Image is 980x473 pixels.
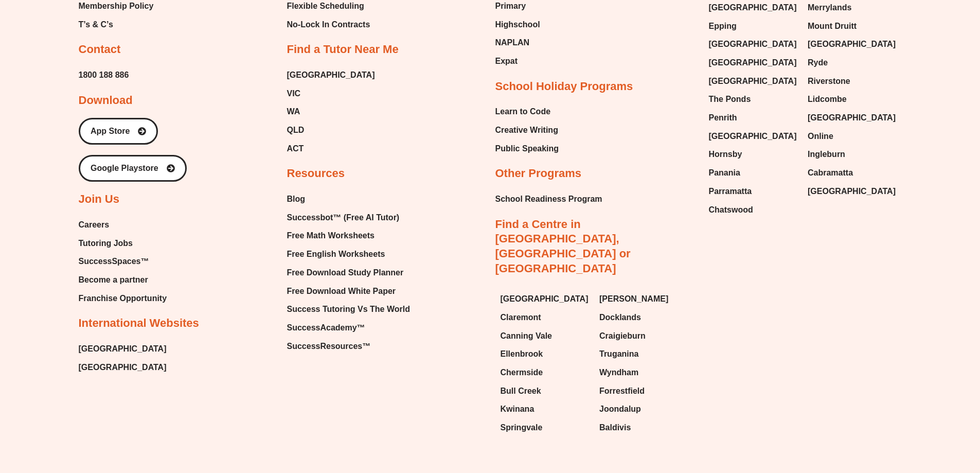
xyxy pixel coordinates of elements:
[599,346,638,362] span: Truganina
[287,339,371,354] span: SuccessResources™
[808,92,847,107] span: Lidcombe
[501,291,590,307] a: [GEOGRAPHIC_DATA]
[287,67,375,83] span: [GEOGRAPHIC_DATA]
[495,218,631,275] a: Find a Centre in [GEOGRAPHIC_DATA], [GEOGRAPHIC_DATA] or [GEOGRAPHIC_DATA]
[808,55,828,71] span: Ryde
[495,104,559,119] a: Learn to Code
[808,129,833,144] span: Online
[501,383,590,399] a: Bull Creek
[79,17,154,32] a: T’s & C’s
[79,254,167,269] a: SuccessSpaces™
[287,284,396,299] span: Free Download White Paper
[495,104,551,119] span: Learn to Code
[91,164,158,172] span: Google Playstore
[287,284,410,299] a: Free Download White Paper
[599,420,688,435] a: Baldivis
[599,420,631,435] span: Baldivis
[808,19,897,34] a: Mount Druitt
[501,383,541,399] span: Bull Creek
[709,110,798,126] a: Penrith
[501,310,541,325] span: Claremont
[501,328,552,344] span: Canning Vale
[495,191,602,207] a: School Readiness Program
[495,35,545,50] a: NAPLAN
[501,310,590,325] a: Claremont
[287,320,410,336] a: SuccessAcademy™
[599,328,688,344] a: Craigieburn
[79,236,133,251] span: Tutoring Jobs
[287,141,375,156] a: ACT
[808,184,897,199] a: [GEOGRAPHIC_DATA]
[709,147,742,162] span: Hornsby
[709,74,798,89] a: [GEOGRAPHIC_DATA]
[808,129,897,144] a: Online
[79,93,133,108] h2: Download
[808,19,857,34] span: Mount Druitt
[709,74,797,89] span: [GEOGRAPHIC_DATA]
[501,401,590,417] a: Kwinana
[79,17,113,32] span: T’s & C’s
[79,118,158,145] a: App Store
[599,401,641,417] span: Joondalup
[495,35,530,50] span: NAPLAN
[79,217,110,233] span: Careers
[79,192,119,207] h2: Join Us
[79,291,167,306] a: Franchise Opportunity
[808,147,845,162] span: Ingleburn
[287,17,375,32] a: No-Lock In Contracts
[709,19,737,34] span: Epping
[287,166,345,181] h2: Resources
[79,272,148,288] span: Become a partner
[287,265,410,281] a: Free Download Study Planner
[495,79,633,94] h2: School Holiday Programs
[495,54,545,69] a: Expat
[287,191,306,207] span: Blog
[287,122,305,138] span: QLD
[808,92,897,107] a: Lidcombe
[287,191,410,207] a: Blog
[79,272,167,288] a: Become a partner
[709,37,797,52] span: [GEOGRAPHIC_DATA]
[501,291,589,307] span: [GEOGRAPHIC_DATA]
[79,341,167,357] a: [GEOGRAPHIC_DATA]
[287,42,399,57] h2: Find a Tutor Near Me
[79,42,121,57] h2: Contact
[495,141,559,156] a: Public Speaking
[501,365,543,380] span: Chermside
[599,310,688,325] a: Docklands
[495,122,558,138] span: Creative Writing
[287,302,410,317] span: Success Tutoring Vs The World
[808,55,897,71] a: Ryde
[79,254,149,269] span: SuccessSpaces™
[501,346,590,362] a: Ellenbrook
[709,184,798,199] a: Parramatta
[287,122,375,138] a: QLD
[495,17,545,32] a: Highschool
[599,291,668,307] span: [PERSON_NAME]
[808,74,850,89] span: Riverstone
[501,346,543,362] span: Ellenbrook
[287,86,375,101] a: VIC
[709,92,798,107] a: The Ponds
[287,247,385,262] span: Free English Worksheets
[287,210,400,225] span: Successbot™ (Free AI Tutor)
[287,141,304,156] span: ACT
[495,54,518,69] span: Expat
[808,74,897,89] a: Riverstone
[599,328,646,344] span: Craigieburn
[79,67,129,83] span: 1800 188 886
[599,346,688,362] a: Truganina
[79,316,199,331] h2: International Websites
[809,357,980,473] iframe: Chat Widget
[709,19,798,34] a: Epping
[287,104,375,119] a: WA
[709,165,798,181] a: Panania
[79,360,167,375] a: [GEOGRAPHIC_DATA]
[709,129,798,144] a: [GEOGRAPHIC_DATA]
[599,401,688,417] a: Joondalup
[599,383,645,399] span: Forrestfield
